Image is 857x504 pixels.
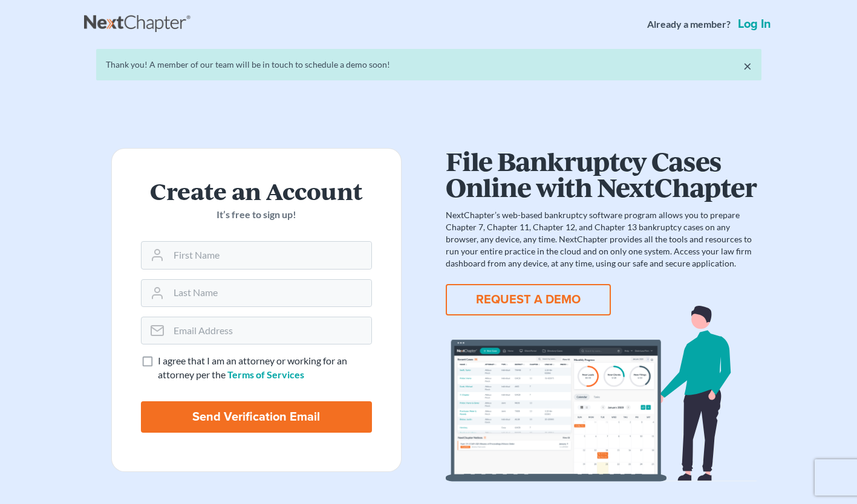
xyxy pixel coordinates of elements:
h1: File Bankruptcy Cases Online with NextChapter [446,148,757,199]
p: NextChapter’s web-based bankruptcy software program allows you to prepare Chapter 7, Chapter 11, ... [446,209,757,270]
a: × [743,59,752,73]
img: dashboard-867a026336fddd4d87f0941869007d5e2a59e2bc3a7d80a2916e9f42c0117099.svg [446,306,757,482]
span: I agree that I am an attorney or working for an attorney per the [158,355,347,380]
button: REQUEST A DEMO [446,284,611,315]
input: Send Verification Email [141,401,372,433]
input: Email Address [169,317,371,344]
a: Log in [735,18,774,30]
strong: Already a member? [647,18,731,31]
input: Last Name [169,280,371,306]
h2: Create an Account [141,178,372,203]
div: Thank you! A member of our team will be in touch to schedule a demo soon! [106,59,752,71]
input: First Name [169,242,371,268]
p: It’s free to sign up! [141,208,372,222]
a: Terms of Services [227,369,304,380]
